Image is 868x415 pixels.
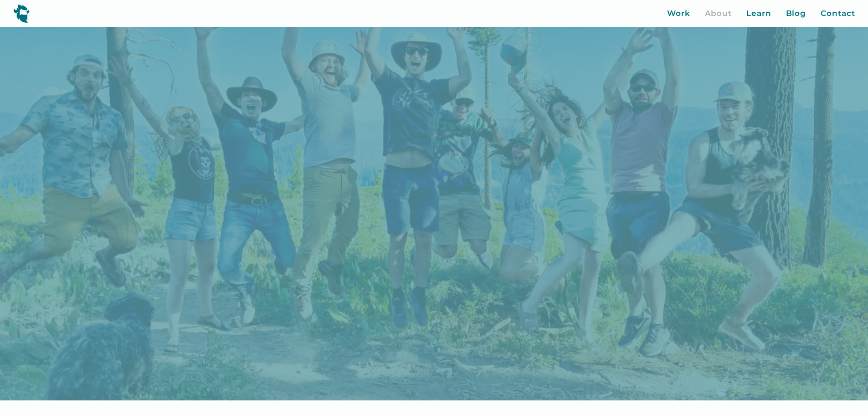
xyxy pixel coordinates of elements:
[786,8,806,20] a: Blog
[821,8,855,20] a: Contact
[746,8,771,20] a: Learn
[13,4,30,23] img: yeti logo icon
[705,8,732,20] a: About
[667,8,690,20] a: Work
